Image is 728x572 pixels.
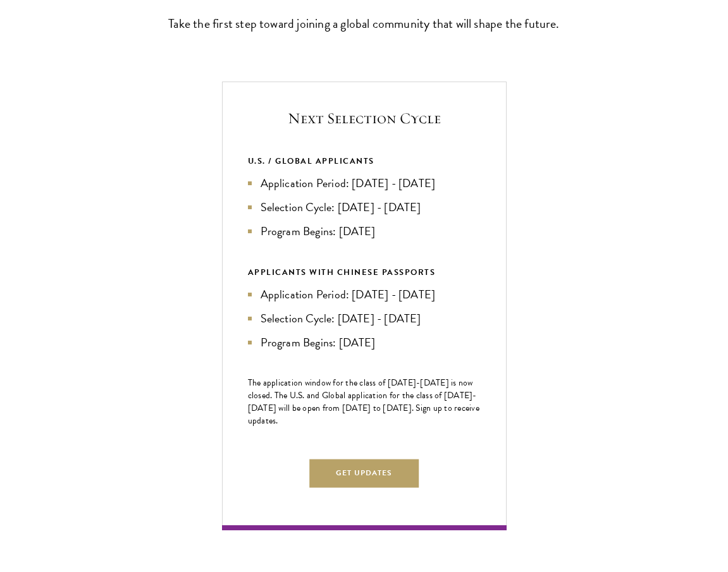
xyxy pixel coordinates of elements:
li: Selection Cycle: [DATE] - [DATE] [248,198,481,216]
li: Program Begins: [DATE] [248,222,481,240]
li: Application Period: [DATE] - [DATE] [248,286,481,303]
div: U.S. / GLOBAL APPLICANTS [248,154,481,168]
button: Get Updates [309,459,419,487]
li: Program Begins: [DATE] [248,334,481,351]
div: APPLICANTS WITH CHINESE PASSPORTS [248,265,481,279]
span: The application window for the class of [DATE]-[DATE] is now closed. The U.S. and Global applicat... [248,376,479,427]
li: Application Period: [DATE] - [DATE] [248,174,481,192]
li: Selection Cycle: [DATE] - [DATE] [248,310,481,327]
p: Take the first step toward joining a global community that will shape the future. [168,13,560,34]
h5: Next Selection Cycle [248,107,481,129]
